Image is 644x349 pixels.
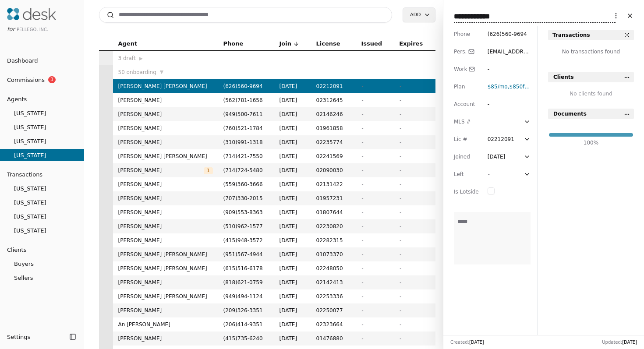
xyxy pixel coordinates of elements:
span: [DATE] [280,96,306,105]
span: [PERSON_NAME] [118,138,213,147]
span: [DATE] [280,208,306,217]
span: 02253336 [316,292,351,301]
span: ▼ [160,68,163,76]
span: ( 949 ) 494 - 1124 [223,293,263,300]
span: [DATE] [280,306,306,315]
span: - [399,181,401,187]
span: Issued [361,39,382,49]
span: Settings [7,332,30,342]
span: - [361,209,363,215]
span: [PERSON_NAME] [PERSON_NAME] [118,152,213,161]
span: ( 949 ) 500 - 7611 [223,111,263,117]
span: ( 415 ) 948 - 3572 [223,237,263,243]
span: - [361,153,363,159]
span: - [361,125,363,131]
span: ( 559 ) 360 - 3666 [223,181,263,187]
span: $850 fee [510,84,531,90]
span: ( 760 ) 521 - 1784 [223,125,263,131]
span: - [399,97,401,103]
span: [PERSON_NAME] [PERSON_NAME] [118,292,213,301]
span: ( 310 ) 991 - 1318 [223,139,263,145]
span: - [361,167,363,173]
span: Agent [118,39,138,49]
span: [DATE] [280,110,306,119]
span: [PERSON_NAME] [118,236,213,245]
span: [PERSON_NAME] [PERSON_NAME] [118,82,213,91]
span: An [PERSON_NAME] [118,320,213,329]
span: ( 707 ) 330 - 2015 [223,195,263,201]
span: [DATE] [280,82,306,91]
span: [PERSON_NAME] [PERSON_NAME] [118,250,213,259]
span: ( 206 ) 414 - 9351 [223,321,263,328]
span: Pellego, Inc. [17,27,48,32]
span: 02241569 [316,152,351,161]
span: - [399,125,401,131]
span: - [361,335,363,342]
span: [PERSON_NAME] [118,166,204,175]
span: - [399,237,401,243]
div: MLS # [454,117,479,126]
span: for [7,26,15,32]
span: ( 714 ) 421 - 7550 [223,153,263,159]
span: - [488,171,489,177]
span: [DATE] [280,138,306,147]
span: - [361,195,363,201]
div: Lic # [454,135,479,144]
span: License [316,39,340,49]
span: [DATE] [280,334,306,343]
span: [PERSON_NAME] [118,110,213,119]
span: ( 951 ) 567 - 4944 [223,251,263,257]
span: 01476880 [316,334,351,343]
span: - [361,83,363,89]
span: - [399,209,401,215]
span: ( 209 ) 326 - 3351 [223,307,263,314]
span: ( 909 ) 553 - 8363 [223,209,263,215]
span: - [361,181,363,187]
div: Pers. [454,47,479,56]
div: - [488,65,531,74]
span: Documents [553,109,587,118]
span: 02282315 [316,236,351,245]
button: 1 [204,166,212,175]
span: 01807644 [316,208,351,217]
span: [PERSON_NAME] [118,208,213,217]
span: Clients [553,73,574,81]
span: [PERSON_NAME] [118,180,213,189]
span: Phone [223,39,244,49]
img: Desk [7,8,56,20]
span: 02230820 [316,222,351,231]
span: - [361,279,363,286]
span: [PERSON_NAME] [118,306,213,315]
div: Phone [454,30,479,39]
span: - [399,167,401,173]
span: - [399,223,401,229]
span: 01957231 [316,194,351,203]
span: - [361,237,363,243]
span: - [399,321,401,328]
span: ( 818 ) 621 - 0759 [223,279,263,286]
span: ( 615 ) 516 - 6178 [223,265,263,271]
span: 02250077 [316,306,351,315]
span: - [399,307,401,314]
span: - [399,153,401,159]
span: [DATE] [280,124,306,133]
div: No transactions found [548,47,634,61]
span: - [361,265,363,271]
span: - [399,111,401,117]
span: 02090030 [316,166,351,175]
span: ( 562 ) 781 - 1656 [223,97,263,103]
span: 02212091 [316,82,351,91]
span: [DATE] [622,340,637,345]
span: [PERSON_NAME] [118,96,213,105]
div: Left [454,170,479,179]
span: 01073370 [316,250,351,259]
span: 100 % [584,138,598,147]
span: - [361,111,363,117]
span: $85 /mo [488,84,508,90]
div: No clients found [548,89,634,98]
span: Join [280,39,291,49]
div: 3 draft [118,54,213,63]
span: [PERSON_NAME] [118,194,213,203]
span: 02323664 [316,320,351,329]
span: - [361,251,363,257]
